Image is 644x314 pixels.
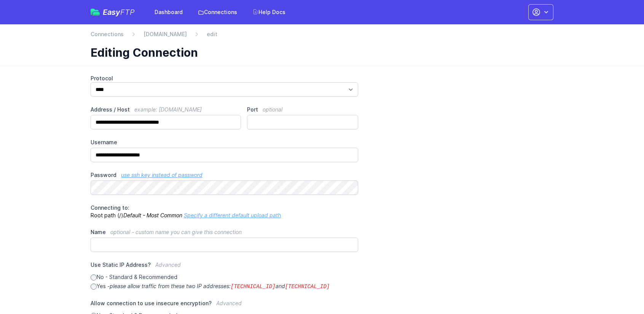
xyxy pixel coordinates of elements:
[91,139,358,146] label: Username
[91,273,358,281] label: No - Standard & Recommended
[91,9,100,16] img: easyftp_logo.png
[110,229,242,235] span: optional - custom name you can give this connection
[91,228,358,236] label: Name
[91,300,358,312] label: Allow connection to use insecure encryption?
[123,212,182,218] i: Default - Most Common
[91,261,358,273] label: Use Static IP Address?
[91,30,124,38] a: Connections
[134,106,202,113] span: example: [DOMAIN_NAME]
[248,5,290,19] a: Help Docs
[184,212,281,218] a: Specify a different default upload path
[91,274,97,281] input: No - Standard & Recommended
[207,30,217,38] span: edit
[103,8,135,16] span: Easy
[91,106,241,113] label: Address / Host
[231,284,276,290] code: [TECHNICAL_ID]
[155,261,181,268] span: Advanced
[150,5,187,19] a: Dashboard
[91,171,358,179] label: Password
[285,284,330,290] code: [TECHNICAL_ID]
[121,172,202,178] a: use ssh key instead of password
[247,106,358,113] label: Port
[91,75,358,82] label: Protocol
[91,284,97,290] input: Yes -please allow traffic from these two IP addresses:[TECHNICAL_ID]and[TECHNICAL_ID]
[91,8,135,16] a: EasyFTP
[91,204,129,211] span: Connecting to:
[216,300,242,306] span: Advanced
[91,204,358,219] p: Root path (/)
[91,46,547,59] h1: Editing Connection
[110,283,330,289] i: please allow traffic from these two IP addresses: and
[143,30,187,38] a: [DOMAIN_NAME]
[91,30,553,43] nav: Breadcrumb
[91,282,358,290] label: Yes -
[120,8,135,17] span: FTP
[193,5,242,19] a: Connections
[263,106,282,113] span: optional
